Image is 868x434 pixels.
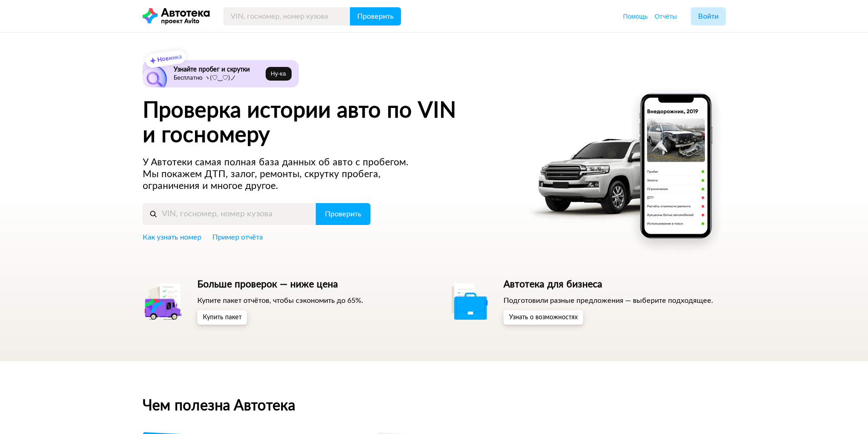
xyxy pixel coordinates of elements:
[197,279,363,291] h5: Больше проверок — ниже цена
[623,12,648,21] a: Помощь
[197,310,247,325] button: Купить пакет
[698,13,719,20] span: Войти
[223,7,350,26] input: VIN, госномер, номер кузова
[503,296,713,306] p: Подготовили разные предложения — выберите подходящее.
[174,75,262,82] p: Бесплатно ヽ(♡‿♡)ノ
[509,314,578,321] span: Узнать о возможностях
[143,232,201,242] a: Как узнать номер
[325,210,361,218] span: Проверить
[503,310,583,325] button: Узнать о возможностях
[143,98,513,148] h1: Проверка истории авто по VIN и госномеру
[316,203,370,225] button: Проверить
[655,12,677,21] a: Отчёты
[212,232,263,242] a: Пример отчёта
[357,13,394,20] span: Проверить
[143,203,316,225] input: VIN, госномер, номер кузова
[271,70,286,77] span: Ну‑ка
[203,314,241,321] span: Купить пакет
[350,7,401,26] button: Проверить
[691,7,726,26] button: Войти
[503,279,713,291] h5: Автотека для бизнеса
[655,13,677,20] span: Отчёты
[143,398,726,414] h2: Чем полезна Автотека
[174,66,262,74] h6: Узнайте пробег и скрутки
[143,157,426,192] p: У Автотеки самая полная база данных об авто с пробегом. Мы покажем ДТП, залог, ремонты, скрутку п...
[157,54,182,63] strong: Новинка
[623,13,648,20] span: Помощь
[197,296,363,306] p: Купите пакет отчётов, чтобы сэкономить до 65%.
